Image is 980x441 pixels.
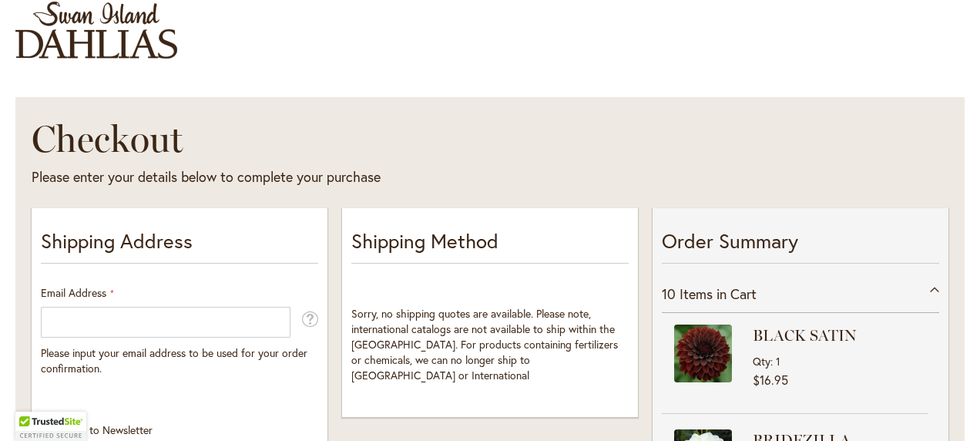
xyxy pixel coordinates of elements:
[32,167,683,187] div: Please enter your details below to complete your purchase
[41,422,153,437] span: Subscribe to Newsletter
[674,325,732,382] img: BLACK SATIN
[662,227,939,264] p: Order Summary
[15,2,177,59] a: store logo
[351,227,629,264] p: Shipping Method
[753,354,770,369] span: Qty
[32,116,683,162] h1: Checkout
[753,372,788,388] span: $16.95
[41,345,307,375] span: Please input your email address to be used for your order confirmation.
[776,354,780,369] span: 1
[351,306,618,382] span: Sorry, no shipping quotes are available. Please note, international catalogs are not available to...
[753,325,924,346] strong: BLACK SATIN
[41,227,318,264] p: Shipping Address
[680,284,757,303] span: Items in Cart
[12,386,55,429] iframe: Launch Accessibility Center
[41,285,106,300] span: Email Address
[662,284,676,303] span: 10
